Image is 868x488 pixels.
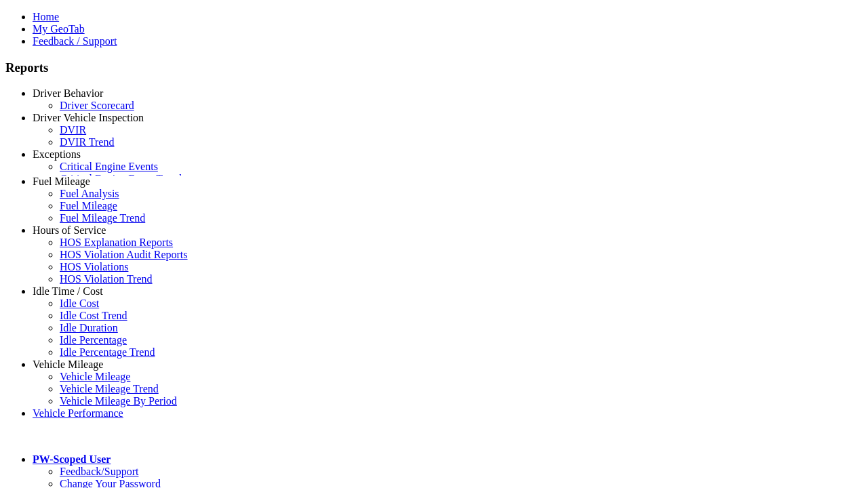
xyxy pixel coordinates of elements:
a: HOS Violation Trend [60,273,153,285]
a: HOS Violations [60,261,128,272]
a: Driver Scorecard [60,100,134,111]
a: Idle Cost Trend [60,310,127,321]
a: Hours of Service [33,224,106,236]
a: Idle Time / Cost [33,285,103,297]
a: Fuel Analysis [60,188,119,199]
a: PW-Scoped User [33,453,111,465]
a: Driver Vehicle Inspection [33,112,144,123]
a: HOS Violation Audit Reports [60,249,188,260]
a: Vehicle Mileage [60,371,130,382]
a: Fuel Mileage Trend [60,212,145,224]
a: Vehicle Performance [33,407,123,419]
a: Fuel Mileage [60,200,117,211]
a: Vehicle Mileage Trend [60,383,159,394]
a: Idle Cost [60,298,99,309]
a: Vehicle Mileage By Period [60,395,177,407]
a: Driver Behavior [33,87,103,99]
a: Idle Percentage Trend [60,346,155,358]
a: Vehicle Mileage [33,359,103,370]
a: Idle Percentage [60,334,127,346]
a: Home [33,11,59,22]
h3: Reports [5,60,863,75]
a: Idle Duration [60,322,118,333]
a: Critical Engine Events [60,161,158,172]
a: Critical Engine Event Trend [60,173,182,184]
a: My GeoTab [33,23,85,35]
a: DVIR [60,124,86,136]
a: Feedback/Support [60,466,138,477]
a: DVIR Trend [60,136,114,148]
a: HOS Explanation Reports [60,237,173,248]
a: Exceptions [33,148,81,160]
a: Feedback / Support [33,35,117,47]
a: Fuel Mileage [33,176,90,187]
